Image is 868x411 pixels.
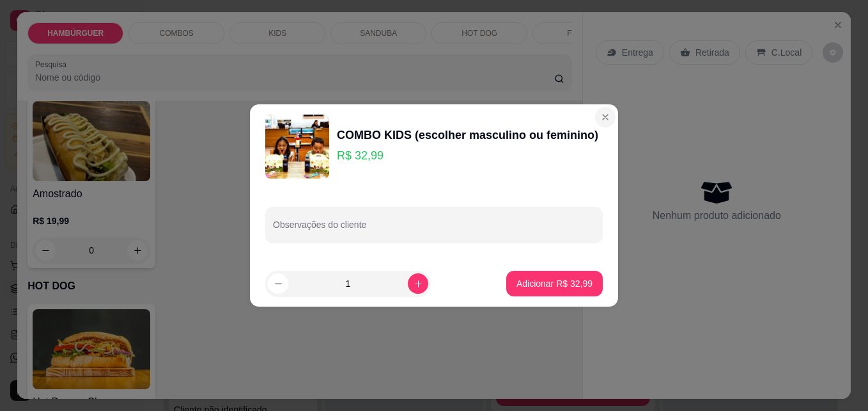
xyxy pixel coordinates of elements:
p: R$ 32,99 [337,147,598,165]
img: product-image [265,115,329,179]
button: increase-product-quantity [408,273,428,294]
button: Adicionar R$ 32,99 [506,271,603,296]
button: decrease-product-quantity [268,273,288,294]
p: Adicionar R$ 32,99 [516,277,593,290]
div: COMBO KIDS (escolher masculino ou feminino) [337,126,598,144]
input: Observações do cliente [273,223,595,236]
button: Close [595,107,616,127]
